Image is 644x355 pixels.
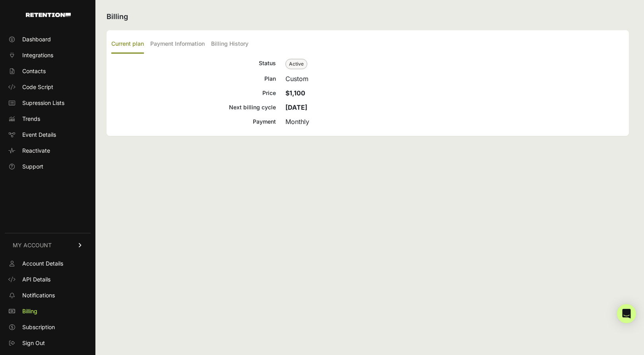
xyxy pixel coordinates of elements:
[22,323,55,331] span: Subscription
[5,160,91,173] a: Support
[22,51,53,59] span: Integrations
[5,128,91,141] a: Event Details
[111,74,276,83] div: Plan
[111,103,276,112] div: Next billing cycle
[617,304,636,323] div: Open Intercom Messenger
[107,11,629,22] h2: Billing
[285,117,624,126] div: Monthly
[5,81,91,93] a: Code Script
[22,83,53,91] span: Code Script
[22,260,63,268] span: Account Details
[22,131,56,139] span: Event Details
[285,103,307,111] strong: [DATE]
[22,163,43,171] span: Support
[5,33,91,46] a: Dashboard
[13,241,52,249] span: MY ACCOUNT
[22,67,46,75] span: Contacts
[5,321,91,334] a: Subscription
[26,13,71,17] img: Retention.com
[5,49,91,62] a: Integrations
[5,273,91,286] a: API Details
[5,97,91,109] a: Supression Lists
[5,305,91,318] a: Billing
[5,289,91,302] a: Notifications
[111,117,276,126] div: Payment
[111,35,144,54] label: Current plan
[22,291,55,299] span: Notifications
[22,147,50,155] span: Reactivate
[22,115,40,123] span: Trends
[5,233,91,257] a: MY ACCOUNT
[5,144,91,157] a: Reactivate
[5,113,91,125] a: Trends
[111,88,276,98] div: Price
[22,99,64,107] span: Supression Lists
[211,35,248,54] label: Billing History
[22,307,37,315] span: Billing
[285,74,624,83] div: Custom
[22,35,51,43] span: Dashboard
[285,89,305,97] strong: $1,100
[111,58,276,69] div: Status
[22,339,45,347] span: Sign Out
[5,65,91,78] a: Contacts
[150,35,205,54] label: Payment Information
[285,59,307,69] span: Active
[5,257,91,270] a: Account Details
[22,275,50,283] span: API Details
[5,337,91,349] a: Sign Out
